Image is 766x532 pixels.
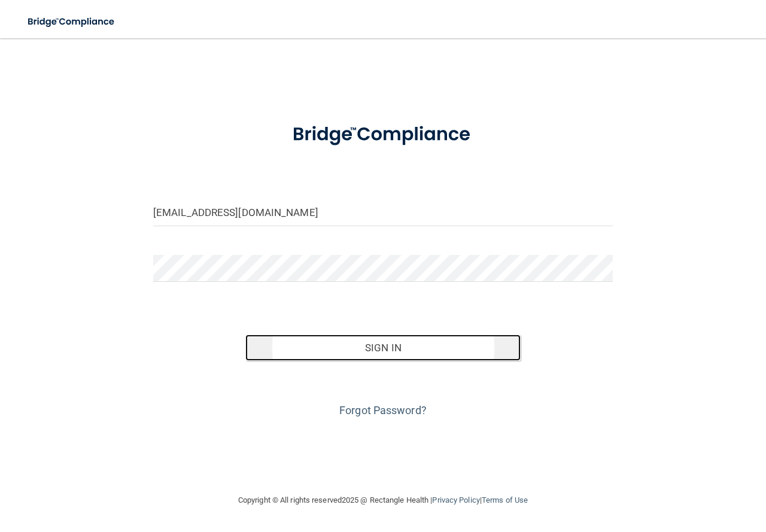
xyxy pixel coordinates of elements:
[153,199,613,226] input: Email
[18,10,126,34] img: bridge_compliance_login_screen.278c3ca4.svg
[482,495,528,504] a: Terms of Use
[273,110,494,159] img: bridge_compliance_login_screen.278c3ca4.svg
[432,495,479,504] a: Privacy Policy
[559,447,752,495] iframe: Drift Widget Chat Controller
[339,404,427,417] a: Forgot Password?
[165,481,601,519] div: Copyright © All rights reserved 2025 @ Rectangle Health | |
[245,335,521,361] button: Sign In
